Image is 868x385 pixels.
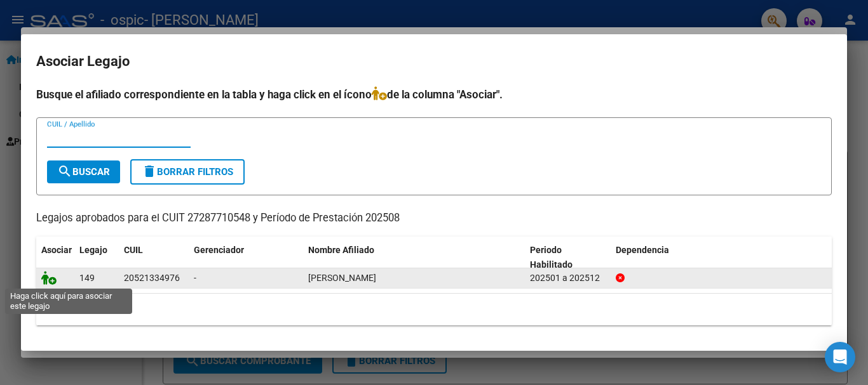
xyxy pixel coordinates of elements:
div: 20521334976 [124,271,180,285]
button: Borrar Filtros [130,159,245,185]
span: CUIL [124,245,143,255]
datatable-header-cell: Gerenciador [189,237,303,278]
span: Nombre Afiliado [308,245,374,255]
p: Legajos aprobados para el CUIT 27287710548 y Período de Prestación 202508 [36,211,832,226]
datatable-header-cell: Dependencia [611,237,832,278]
h4: Busque el afiliado correspondiente en la tabla y haga click en el ícono de la columna "Asociar". [36,86,832,103]
span: Legajo [79,245,107,255]
span: BATORYNSK LUCAS TOMAS [308,273,376,283]
button: Buscar [47,160,120,183]
div: 202501 a 202512 [530,271,606,285]
span: 149 [79,273,95,283]
span: Gerenciador [194,245,244,255]
span: Periodo Habilitado [530,245,573,270]
div: Open Intercom Messenger [825,342,855,372]
span: Dependencia [616,245,669,255]
datatable-header-cell: Nombre Afiliado [303,237,525,278]
mat-icon: delete [142,164,157,179]
datatable-header-cell: Legajo [74,237,119,278]
span: Asociar [41,245,72,255]
span: - [194,273,196,283]
mat-icon: search [57,164,72,179]
datatable-header-cell: Periodo Habilitado [525,237,611,278]
span: Buscar [57,166,110,178]
datatable-header-cell: CUIL [119,237,189,278]
h2: Asociar Legajo [36,49,832,74]
datatable-header-cell: Asociar [36,237,74,278]
span: Borrar Filtros [142,166,233,178]
div: 1 registros [36,294,832,325]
